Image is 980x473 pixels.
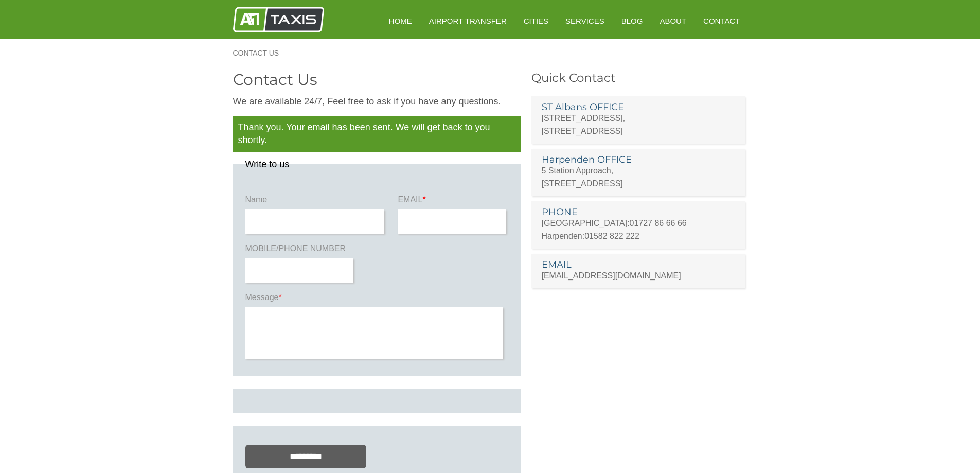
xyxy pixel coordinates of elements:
p: 5 Station Approach, [STREET_ADDRESS] [542,164,735,190]
a: Contact Us [233,49,290,57]
h3: EMAIL [542,260,735,269]
a: Cities [516,8,556,33]
a: Services [558,8,612,33]
label: MOBILE/PHONE NUMBER [245,243,356,258]
a: 01727 86 66 66 [630,219,687,227]
p: [GEOGRAPHIC_DATA]: [542,217,735,230]
p: We are available 24/7, Feel free to ask if you have any questions. [233,95,521,108]
a: Blog [614,8,650,33]
label: EMAIL [398,194,508,209]
a: About [652,8,693,33]
legend: Write to us [245,160,290,169]
a: HOME [382,8,419,33]
a: Airport Transfer [422,8,514,33]
a: 01582 822 222 [584,232,639,240]
label: Message [245,292,509,307]
a: Contact [696,8,747,33]
h3: ST Albans OFFICE [542,102,735,112]
img: A1 Taxis [233,7,324,32]
h3: Quick Contact [531,72,747,84]
p: [STREET_ADDRESS], [STREET_ADDRESS] [542,112,735,137]
h2: Contact Us [233,72,521,87]
h3: Harpenden OFFICE [542,155,735,164]
h3: PHONE [542,207,735,217]
label: Name [245,194,387,209]
p: Harpenden: [542,230,735,242]
a: [EMAIL_ADDRESS][DOMAIN_NAME] [542,271,681,280]
p: Thank you. Your email has been sent. We will get back to you shortly. [233,116,521,152]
